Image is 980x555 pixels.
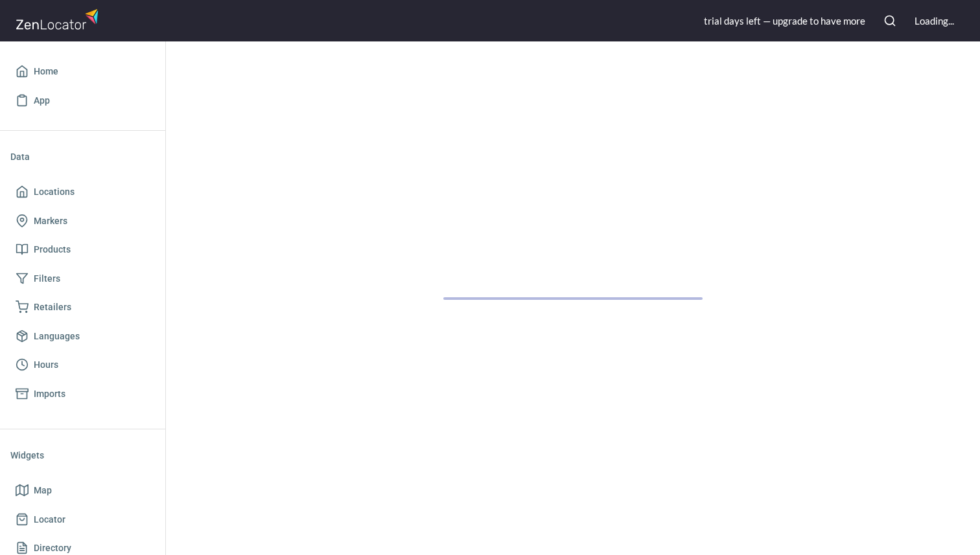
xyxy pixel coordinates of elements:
[915,14,954,28] div: Loading...
[10,476,155,505] a: Map
[10,322,155,351] a: Languages
[34,242,71,258] span: Products
[10,379,155,409] a: Imports
[34,328,80,345] span: Languages
[34,512,65,528] span: Locator
[34,63,58,80] span: Home
[10,350,155,379] a: Hours
[34,184,75,200] span: Locations
[16,5,102,33] img: zenlocator
[34,386,65,402] span: Imports
[10,440,155,471] li: Widgets
[34,299,71,315] span: Retailers
[10,86,155,115] a: App
[10,264,155,293] a: Filters
[10,207,155,236] a: Markers
[10,141,155,172] li: Data
[10,293,155,322] a: Retailers
[10,505,155,534] a: Locator
[704,14,865,28] div: trial day s left — upgrade to have more
[34,357,58,373] span: Hours
[10,177,155,207] a: Locations
[34,271,60,287] span: Filters
[34,213,67,229] span: Markers
[34,93,50,109] span: App
[34,482,52,499] span: Map
[10,235,155,264] a: Products
[10,57,155,86] a: Home
[876,6,904,35] button: Search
